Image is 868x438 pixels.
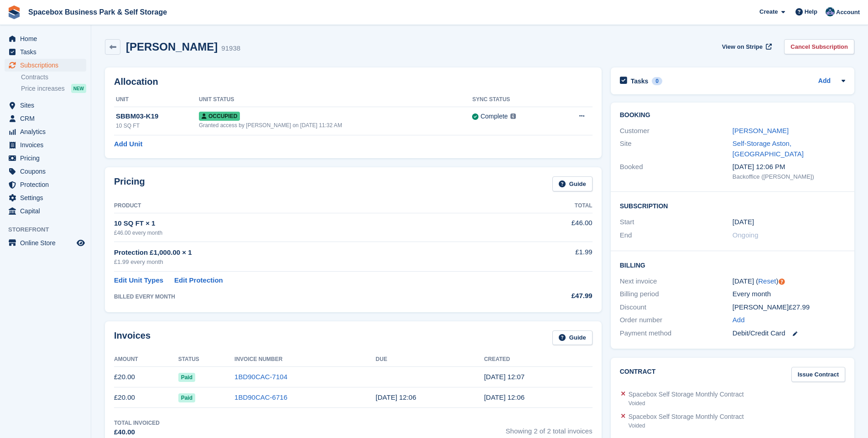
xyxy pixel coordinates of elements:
a: menu [5,125,86,138]
div: £47.99 [515,291,593,301]
div: Complete [480,112,508,121]
div: Backoffice ([PERSON_NAME]) [733,172,845,181]
a: Add [733,315,745,325]
div: Booked [620,162,733,181]
a: menu [5,139,86,151]
h2: Subscription [620,201,845,210]
div: Tooltip anchor [778,278,786,286]
h2: Booking [620,112,845,119]
div: Discount [620,302,733,313]
a: Edit Protection [174,275,223,286]
h2: Contract [620,367,656,382]
img: stora-icon-8386f47178a22dfd0bd8f6a31ec36ba5ce8667c1dd55bd0f319d3a0aa187defe.svg [7,5,21,19]
div: 0 [652,77,662,85]
div: End [620,230,733,241]
div: £1.99 every month [114,258,515,267]
div: BILLED EVERY MONTH [114,293,515,301]
h2: Tasks [631,77,649,85]
th: Invoice Number [234,352,376,367]
a: Contracts [21,73,86,82]
img: Daud [826,7,835,16]
a: menu [5,237,86,249]
div: Next invoice [620,276,733,287]
span: Coupons [20,165,75,178]
div: NEW [71,84,86,93]
span: Home [20,32,75,45]
td: £46.00 [515,213,593,242]
div: Voided [629,399,744,407]
span: Occupied [199,112,240,121]
h2: Allocation [114,77,593,87]
span: Capital [20,205,75,217]
span: Paid [178,373,195,382]
td: £20.00 [114,367,178,387]
h2: Pricing [114,176,145,191]
div: [PERSON_NAME]£27.99 [733,302,845,313]
div: Voided [629,422,744,430]
a: Price increases NEW [21,83,86,93]
span: Analytics [20,125,75,138]
a: menu [5,205,86,217]
div: Start [620,217,733,227]
td: £20.00 [114,387,178,408]
h2: Billing [620,260,845,269]
a: Guide [552,176,593,191]
div: Order number [620,315,733,325]
div: SBBM03-K19 [116,111,199,122]
div: [DATE] 12:06 PM [733,162,845,172]
th: Created [484,352,593,367]
a: Add [818,76,831,87]
a: menu [5,59,86,72]
span: Sites [20,99,75,112]
a: Spacebox Business Park & Self Storage [25,5,171,20]
th: Total [515,199,593,213]
a: Issue Contract [791,367,845,382]
div: Site [620,139,733,159]
a: menu [5,178,86,191]
div: £46.00 every month [114,229,515,237]
div: 10 SQ FT [116,122,199,130]
span: View on Stripe [722,42,763,52]
div: Spacebox Self Storage Monthly Contract [629,390,744,399]
span: Settings [20,191,75,204]
a: Add Unit [114,139,142,149]
div: Every month [733,289,845,299]
a: menu [5,99,86,112]
a: Self-Storage Aston, [GEOGRAPHIC_DATA] [733,139,804,158]
th: Unit Status [199,93,473,107]
a: menu [5,112,86,125]
span: Ongoing [733,231,759,239]
time: 2025-06-22 11:06:55 UTC [376,393,416,401]
h2: [PERSON_NAME] [126,41,218,53]
th: Status [178,352,234,367]
th: Amount [114,352,178,367]
img: icon-info-grey-7440780725fd019a000dd9b08b2336e03edf1995a4989e88bcd33f0948082b44.svg [510,113,516,119]
div: Payment method [620,328,733,339]
span: Tasks [20,46,75,58]
div: Billing period [620,289,733,299]
span: Invoices [20,139,75,151]
h2: Invoices [114,330,151,345]
th: Sync Status [472,93,556,107]
span: Create [759,7,778,16]
span: Storefront [8,225,91,234]
a: menu [5,165,86,178]
span: Showing 2 of 2 total invoices [506,419,593,438]
a: 1BD90CAC-7104 [234,373,287,381]
th: Due [376,352,484,367]
div: Customer [620,126,733,136]
a: Cancel Subscription [784,39,854,54]
a: 1BD90CAC-6716 [234,393,287,401]
span: Help [805,7,817,16]
a: Reset [758,277,776,285]
a: View on Stripe [718,39,774,54]
time: 2025-06-21 11:06:56 UTC [484,393,525,401]
th: Product [114,199,515,213]
div: Granted access by [PERSON_NAME] on [DATE] 11:32 AM [199,121,473,129]
div: 10 SQ FT × 1 [114,218,515,229]
a: menu [5,46,86,58]
time: 2025-06-21 00:00:00 UTC [733,217,754,227]
span: Pricing [20,152,75,165]
span: Subscriptions [20,59,75,72]
span: Protection [20,178,75,191]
